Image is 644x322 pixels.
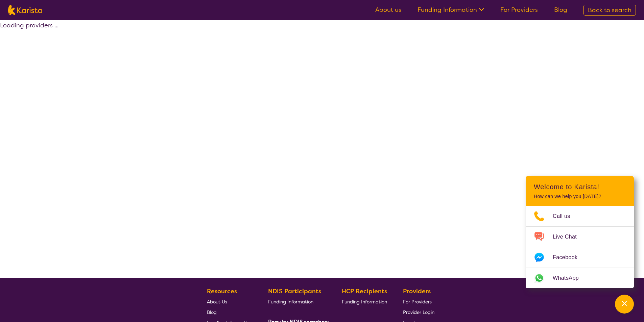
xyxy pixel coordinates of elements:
[500,6,538,14] a: For Providers
[526,268,634,288] a: Web link opens in a new tab.
[553,252,586,263] span: Facebook
[207,309,217,315] span: Blog
[534,194,626,199] p: How can we help you [DATE]?
[342,287,387,295] b: HCP Recipients
[403,309,434,315] span: Provider Login
[403,296,434,307] a: For Providers
[207,299,227,305] span: About Us
[553,273,587,283] span: WhatsApp
[268,296,326,307] a: Funding Information
[553,211,578,221] span: Call us
[583,5,636,16] a: Back to search
[342,296,387,307] a: Funding Information
[534,183,626,191] h2: Welcome to Karista!
[268,299,313,305] span: Funding Information
[268,287,321,295] b: NDIS Participants
[615,295,634,314] button: Channel Menu
[588,6,631,14] span: Back to search
[207,307,252,317] a: Blog
[207,287,237,295] b: Resources
[553,232,585,242] span: Live Chat
[418,6,484,14] a: Funding Information
[403,299,432,305] span: For Providers
[526,206,634,288] ul: Choose channel
[8,5,42,15] img: Karista logo
[403,307,434,317] a: Provider Login
[207,296,252,307] a: About Us
[403,287,431,295] b: Providers
[526,176,634,288] div: Channel Menu
[375,6,401,14] a: About us
[554,6,567,14] a: Blog
[342,299,387,305] span: Funding Information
